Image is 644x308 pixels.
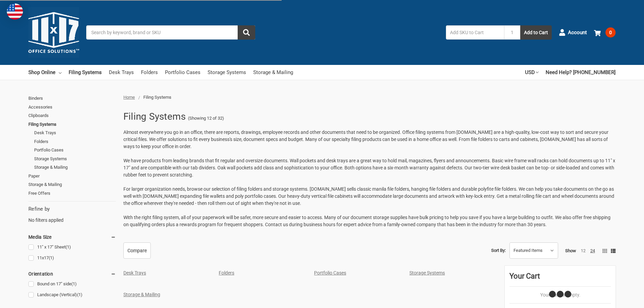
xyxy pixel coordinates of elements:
span: (1) [66,244,71,250]
span: 0 [605,27,616,38]
p: Almost everywhere you go in an office, there are reports, drawings, employee records and other do... [123,129,616,150]
a: Storage Systems [409,270,445,276]
img: 11x17.com [28,7,79,58]
a: Portfolio Cases [34,146,116,155]
a: Free Offers [28,189,116,198]
h1: Filing Systems [123,108,186,125]
a: Compare [123,242,151,259]
a: USD [525,65,539,80]
div: No filters applied [28,205,116,223]
a: Binders [28,94,116,103]
a: Clipboards [28,111,116,120]
a: Desk Trays [34,128,116,137]
p: Your Cart Is Empty. [509,291,611,299]
a: Desk Trays [123,270,146,276]
a: Shop Online [28,65,62,80]
a: Storage & Mailing [28,180,116,189]
a: Portfolio Cases [165,65,200,80]
a: Account [559,24,587,41]
a: Folders [34,137,116,146]
a: Bound on 17" side [28,280,116,289]
div: Your Cart [509,270,611,287]
a: Storage Systems [208,65,246,80]
span: Filing Systems [143,95,171,100]
a: Accessories [28,103,116,112]
span: Show [565,248,576,253]
a: Need Help? [PHONE_NUMBER] [546,65,616,80]
a: Storage & Mailing [34,163,116,172]
span: (1) [49,255,54,260]
a: 12 [581,248,586,253]
a: Portfolio Cases [314,270,346,276]
a: 11" x 17" Sheet [28,243,116,252]
a: Folders [141,65,158,80]
span: (1) [71,281,77,286]
p: With the right filing system, all of your paperwork will be safer, more secure and easier to acce... [123,214,616,228]
p: For larger organization needs, browse our selection of filing folders and storage systems. [DOMAI... [123,186,616,207]
input: Search by keyword, brand or SKU [86,25,255,40]
span: (1) [77,292,82,297]
a: Storage & Mailing [123,292,160,297]
span: Account [568,29,587,37]
a: Landscape (Vertical) [28,290,116,300]
a: 0 [594,24,616,41]
a: 11x17 [28,254,116,263]
button: Add to Cart [520,25,552,40]
h5: Refine by [28,205,116,213]
img: duty and tax information for United States [7,3,23,20]
a: Folders [219,270,234,276]
input: Add SKU to Cart [446,25,504,40]
a: Filing Systems [28,120,116,129]
h5: Orientation [28,270,116,278]
a: Paper [28,172,116,181]
a: 24 [590,248,595,253]
label: Sort By: [491,245,506,256]
a: Storage Systems [34,155,116,163]
a: Filing Systems [69,65,102,80]
a: Storage & Mailing [253,65,293,80]
a: Desk Trays [109,65,134,80]
a: Home [123,95,135,100]
span: (Showing 12 of 32) [188,115,224,122]
p: We have products from leading brands that fit regular and oversize documents. Wall pockets and de... [123,157,616,179]
h5: Media Size [28,233,116,241]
